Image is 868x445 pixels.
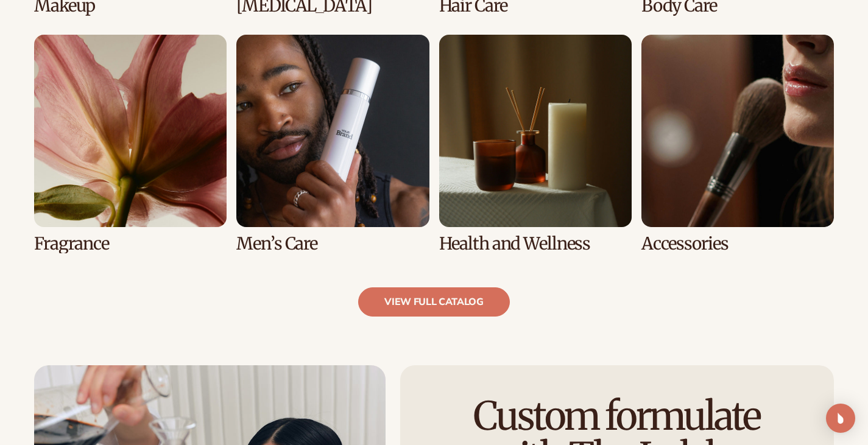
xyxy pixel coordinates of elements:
div: 7 / 8 [439,35,632,253]
div: Open Intercom Messenger [826,404,855,433]
div: 6 / 8 [236,35,429,253]
div: 5 / 8 [34,35,227,253]
div: 8 / 8 [641,35,834,253]
a: view full catalog [358,287,510,317]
